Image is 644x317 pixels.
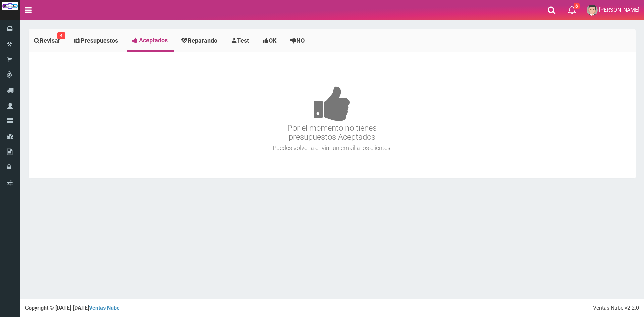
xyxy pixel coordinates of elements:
span: 6 [574,3,580,9]
a: Aceptados [127,30,174,50]
h3: Por el momento no tienes presupuestos Aceptados [30,66,634,142]
a: Test [226,30,256,51]
div: Ventas Nube v2.2.0 [593,304,639,312]
span: Test [237,37,249,44]
span: [PERSON_NAME] [599,7,639,13]
img: Logo grande [2,2,18,10]
a: Presupuestos [69,30,125,51]
span: Reparando [187,37,217,44]
h4: Puedes volver a enviar un email a los clientes. [30,145,634,151]
small: 4 [57,32,65,39]
a: OK [258,30,283,51]
img: User Image [587,5,598,16]
a: Ventas Nube [89,305,120,311]
span: Revisar [40,37,60,44]
span: Aceptados [139,37,168,44]
a: NO [285,30,312,51]
span: Presupuestos [80,37,118,44]
span: NO [296,37,305,44]
a: Revisar4 [29,30,67,51]
a: Reparando [176,30,224,51]
span: OK [269,37,276,44]
strong: Copyright © [DATE]-[DATE] [25,305,120,311]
